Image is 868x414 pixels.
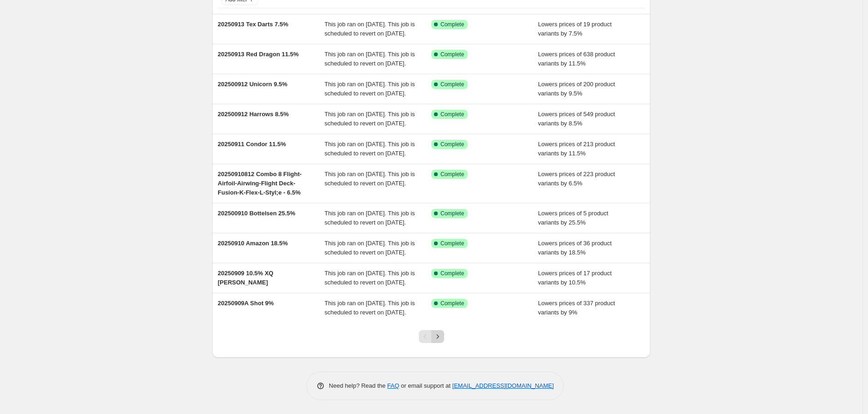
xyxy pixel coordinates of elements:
[538,111,615,127] span: Lowers prices of 549 product variants by 8.5%
[399,382,452,389] span: or email support at
[440,21,464,28] span: Complete
[325,81,415,97] span: This job ran on [DATE]. This job is scheduled to revert on [DATE].
[218,141,286,148] span: 20250911 Condor 11.5%
[325,171,415,187] span: This job ran on [DATE]. This job is scheduled to revert on [DATE].
[440,210,464,217] span: Complete
[440,51,464,58] span: Complete
[538,270,612,286] span: Lowers prices of 17 product variants by 10.5%
[538,51,615,67] span: Lowers prices of 638 product variants by 11.5%
[431,330,444,343] button: Next
[387,382,399,389] a: FAQ
[538,171,615,187] span: Lowers prices of 223 product variants by 6.5%
[325,240,415,256] span: This job ran on [DATE]. This job is scheduled to revert on [DATE].
[218,21,288,28] span: 20250913 Tex Darts 7.5%
[538,240,612,256] span: Lowers prices of 36 product variants by 18.5%
[218,81,287,88] span: 202500912 Unicorn 9.5%
[538,141,615,157] span: Lowers prices of 213 product variants by 11.5%
[218,270,273,286] span: 20250909 10.5% XQ [PERSON_NAME]
[325,111,415,127] span: This job ran on [DATE]. This job is scheduled to revert on [DATE].
[440,111,464,118] span: Complete
[218,210,295,217] span: 202500910 Bottelsen 25.5%
[325,270,415,286] span: This job ran on [DATE]. This job is scheduled to revert on [DATE].
[440,240,464,247] span: Complete
[218,51,299,58] span: 20250913 Red Dragon 11.5%
[325,141,415,157] span: This job ran on [DATE]. This job is scheduled to revert on [DATE].
[538,210,608,226] span: Lowers prices of 5 product variants by 25.5%
[218,171,302,196] span: 20250910812 Combo 8 Flight-Airfoil-Airwing-Flight Deck-Fusion-K-Flex-L-Styl;e - 6.5%
[538,81,615,97] span: Lowers prices of 200 product variants by 9.5%
[440,141,464,148] span: Complete
[538,21,612,37] span: Lowers prices of 19 product variants by 7.5%
[325,21,415,37] span: This job ran on [DATE]. This job is scheduled to revert on [DATE].
[440,270,464,277] span: Complete
[538,300,615,316] span: Lowers prices of 337 product variants by 9%
[218,300,274,307] span: 20250909A Shot 9%
[218,240,288,247] span: 20250910 Amazon 18.5%
[325,210,415,226] span: This job ran on [DATE]. This job is scheduled to revert on [DATE].
[329,382,387,389] span: Need help? Read the
[440,300,464,307] span: Complete
[325,51,415,67] span: This job ran on [DATE]. This job is scheduled to revert on [DATE].
[440,81,464,88] span: Complete
[440,171,464,178] span: Complete
[325,300,415,316] span: This job ran on [DATE]. This job is scheduled to revert on [DATE].
[218,111,289,118] span: 202500912 Harrows 8.5%
[452,382,554,389] a: [EMAIL_ADDRESS][DOMAIN_NAME]
[419,330,444,343] nav: Pagination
